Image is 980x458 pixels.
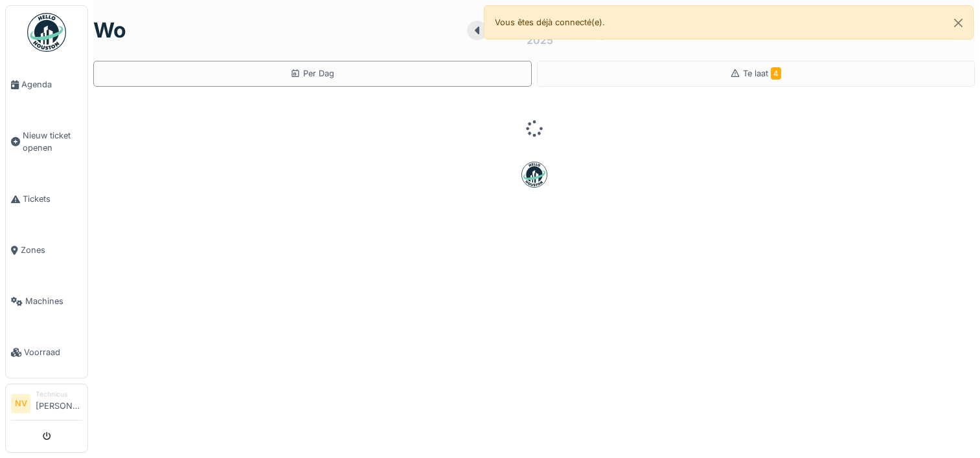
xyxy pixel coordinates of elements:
a: Agenda [6,59,87,110]
div: Vous êtes déjà connecté(e). [484,5,974,39]
a: Voorraad [6,327,87,378]
span: Te laat [743,69,781,78]
a: Machines [6,276,87,327]
li: NV [11,394,30,413]
a: NV Technicus[PERSON_NAME] [11,389,82,420]
span: 4 [771,67,781,80]
h1: wo [93,18,126,43]
span: Nieuw ticket openen [23,129,82,154]
img: badge-BVDL4wpA.svg [521,162,547,188]
span: Voorraad [24,346,82,358]
div: Technicus [36,389,82,399]
a: Zones [6,224,87,276]
li: [PERSON_NAME] [36,389,82,417]
div: 2025 [527,32,553,48]
a: Nieuw ticket openen [6,110,87,173]
a: Tickets [6,173,87,224]
img: Badge_color-CXgf-gQk.svg [27,13,66,52]
span: Tickets [23,193,82,205]
span: Machines [25,295,82,307]
span: Agenda [21,78,82,91]
div: Per Dag [290,67,334,80]
span: Zones [21,244,82,256]
button: Close [944,6,973,40]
